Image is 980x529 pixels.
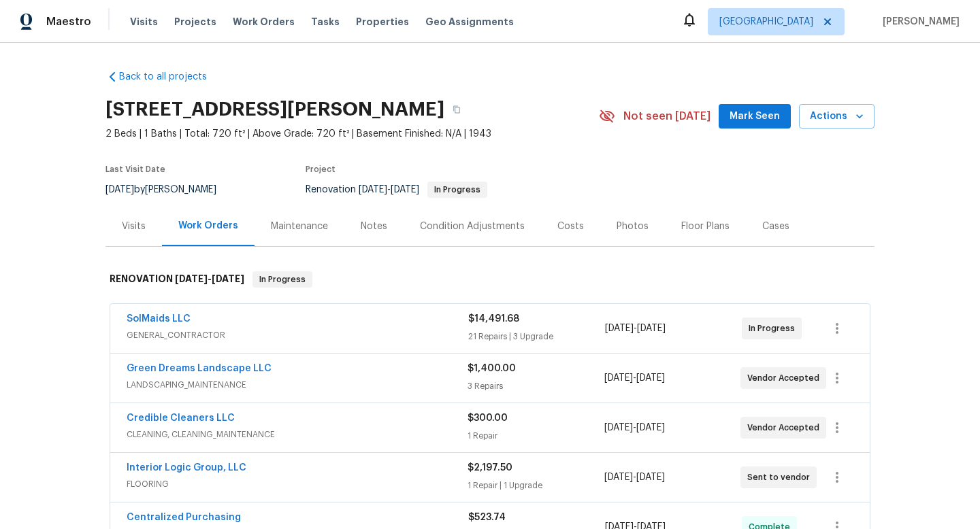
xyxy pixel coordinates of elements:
div: Visits [122,220,146,233]
span: FLOORING [127,477,468,491]
span: $14,491.68 [468,314,519,324]
span: $523.74 [468,513,506,522]
div: Photos [617,220,649,233]
span: In Progress [254,273,311,286]
a: Green Dreams Landscape LLC [127,364,272,373]
span: $1,400.00 [468,364,516,373]
span: Not seen [DATE] [623,109,710,123]
span: Properties [356,15,409,29]
a: Centralized Purchasing [127,513,241,522]
span: Tasks [311,17,340,27]
a: Interior Logic Group, LLC [127,463,246,473]
a: Back to all projects [105,70,236,84]
span: Actions [810,108,864,125]
button: Copy Address [444,97,469,122]
span: [GEOGRAPHIC_DATA] [719,15,813,29]
span: [DATE] [604,473,633,482]
span: Project [306,165,336,173]
a: SolMaids LLC [127,314,191,324]
span: $2,197.50 [468,463,512,473]
a: Credible Cleaners LLC [127,413,235,423]
span: [DATE] [391,185,419,194]
span: [DATE] [604,423,633,432]
span: [DATE] [636,423,665,432]
span: [DATE] [359,185,387,194]
span: - [604,471,665,484]
h6: RENOVATION [110,271,244,288]
span: Geo Assignments [425,15,514,29]
span: 2 Beds | 1 Baths | Total: 720 ft² | Above Grade: 720 ft² | Basement Finished: N/A | 1943 [105,127,599,141]
span: Last Visit Date [105,165,165,173]
span: Work Orders [233,15,295,29]
span: Mark Seen [730,108,780,125]
span: CLEANING, CLEANING_MAINTENANCE [127,428,468,441]
span: - [604,421,665,434]
div: Costs [557,220,584,233]
span: Projects [174,15,216,29]
span: Vendor Accepted [747,371,825,385]
button: Mark Seen [719,104,791,129]
div: 21 Repairs | 3 Upgrade [468,330,605,343]
span: [DATE] [605,324,634,333]
div: Maintenance [271,220,328,233]
span: [PERSON_NAME] [877,15,960,29]
h2: [STREET_ADDRESS][PERSON_NAME] [105,103,444,116]
span: [DATE] [636,473,665,482]
span: In Progress [429,186,486,194]
span: GENERAL_CONTRACTOR [127,328,468,342]
span: [DATE] [636,373,665,383]
div: by [PERSON_NAME] [105,182,233,198]
div: Notes [361,220,387,233]
span: - [175,274,244,284]
button: Actions [799,104,875,129]
span: Sent to vendor [747,471,815,484]
div: RENOVATION [DATE]-[DATE]In Progress [105,258,875,301]
span: [DATE] [637,324,666,333]
div: Cases [762,220,789,233]
div: 1 Repair | 1 Upgrade [468,479,604,492]
div: 1 Repair [468,429,604,443]
span: Visits [130,15,158,29]
div: Condition Adjustments [420,220,525,233]
span: - [359,185,419,194]
div: Work Orders [178,219,238,233]
div: 3 Repairs [468,379,604,393]
span: In Progress [749,322,800,335]
span: [DATE] [212,274,244,284]
span: [DATE] [604,373,633,383]
span: [DATE] [105,185,134,194]
span: Maestro [46,15,91,29]
span: $300.00 [468,413,508,423]
div: Floor Plans [681,220,730,233]
span: - [605,322,666,335]
span: Vendor Accepted [747,421,825,434]
span: [DATE] [175,274,208,284]
span: Renovation [306,185,487,194]
span: LANDSCAPING_MAINTENANCE [127,378,468,392]
span: - [604,371,665,385]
